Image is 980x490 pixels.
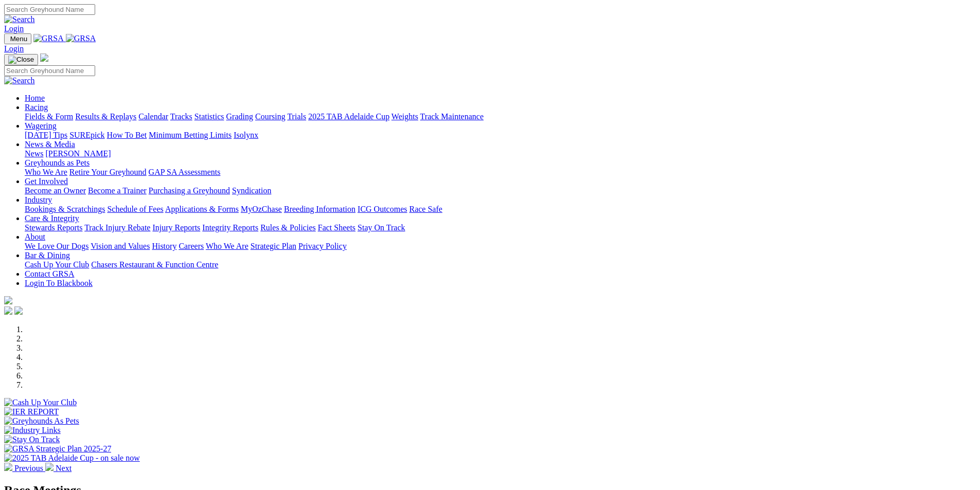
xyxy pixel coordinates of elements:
[234,131,258,139] a: Isolynx
[308,112,389,121] a: 2025 TAB Adelaide Cup
[4,435,60,444] img: Stay On Track
[391,112,418,121] a: Weights
[66,34,96,43] img: GRSA
[165,205,239,213] a: Applications & Forms
[284,205,355,213] a: Breeding Information
[25,112,73,121] a: Fields & Form
[25,260,89,269] a: Cash Up Your Club
[202,223,258,232] a: Integrity Reports
[25,232,45,241] a: About
[4,15,35,24] img: Search
[4,407,59,416] img: IER REPORT
[25,186,976,195] div: Get Involved
[25,112,976,121] div: Racing
[25,121,57,130] a: Wagering
[69,131,104,139] a: SUREpick
[420,112,484,121] a: Track Maintenance
[4,76,35,85] img: Search
[25,242,88,250] a: We Love Our Dogs
[25,168,976,177] div: Greyhounds as Pets
[25,214,79,223] a: Care & Integrity
[8,56,34,64] img: Close
[25,149,976,158] div: News & Media
[4,24,24,33] a: Login
[25,168,67,176] a: Who We Are
[318,223,355,232] a: Fact Sheets
[56,464,72,473] span: Next
[25,269,74,278] a: Contact GRSA
[4,426,61,435] img: Industry Links
[138,112,168,121] a: Calendar
[25,251,70,260] a: Bar & Dining
[409,205,442,213] a: Race Safe
[91,242,150,250] a: Vision and Values
[194,112,224,121] a: Statistics
[152,242,176,250] a: History
[25,223,976,232] div: Care & Integrity
[4,453,140,463] img: 2025 TAB Adelaide Cup - on sale now
[107,205,163,213] a: Schedule of Fees
[152,223,200,232] a: Injury Reports
[4,296,12,304] img: logo-grsa-white.png
[45,464,72,473] a: Next
[25,205,976,214] div: Industry
[170,112,192,121] a: Tracks
[226,112,253,121] a: Grading
[25,158,90,167] a: Greyhounds as Pets
[4,398,77,407] img: Cash Up Your Club
[149,186,230,195] a: Purchasing a Greyhound
[69,168,147,176] a: Retire Your Greyhound
[4,65,95,76] input: Search
[232,186,271,195] a: Syndication
[149,168,221,176] a: GAP SA Assessments
[33,34,64,43] img: GRSA
[4,464,45,473] a: Previous
[14,464,43,473] span: Previous
[10,35,27,43] span: Menu
[25,140,75,149] a: News & Media
[25,260,976,269] div: Bar & Dining
[4,416,79,426] img: Greyhounds As Pets
[75,112,136,121] a: Results & Replays
[40,53,48,62] img: logo-grsa-white.png
[4,44,24,53] a: Login
[25,131,976,140] div: Wagering
[4,444,111,453] img: GRSA Strategic Plan 2025-27
[25,223,82,232] a: Stewards Reports
[25,103,48,112] a: Racing
[358,205,407,213] a: ICG Outcomes
[241,205,282,213] a: MyOzChase
[4,306,12,315] img: facebook.svg
[4,33,31,44] button: Toggle navigation
[251,242,296,250] a: Strategic Plan
[25,242,976,251] div: About
[25,195,52,204] a: Industry
[25,131,67,139] a: [DATE] Tips
[84,223,150,232] a: Track Injury Rebate
[25,186,86,195] a: Become an Owner
[255,112,286,121] a: Coursing
[206,242,248,250] a: Who We Are
[45,463,54,471] img: chevron-right-pager-white.svg
[358,223,405,232] a: Stay On Track
[25,205,105,213] a: Bookings & Scratchings
[14,306,23,315] img: twitter.svg
[25,177,68,186] a: Get Involved
[25,149,43,158] a: News
[4,54,38,65] button: Toggle navigation
[4,4,95,15] input: Search
[179,242,204,250] a: Careers
[25,279,93,287] a: Login To Blackbook
[88,186,147,195] a: Become a Trainer
[298,242,347,250] a: Privacy Policy
[25,94,45,102] a: Home
[287,112,306,121] a: Trials
[260,223,316,232] a: Rules & Policies
[107,131,147,139] a: How To Bet
[91,260,218,269] a: Chasers Restaurant & Function Centre
[45,149,111,158] a: [PERSON_NAME]
[149,131,231,139] a: Minimum Betting Limits
[4,463,12,471] img: chevron-left-pager-white.svg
